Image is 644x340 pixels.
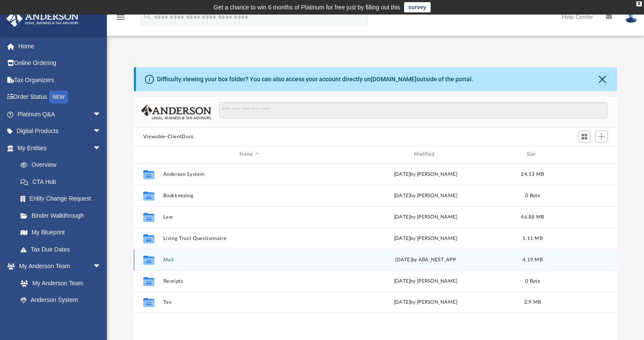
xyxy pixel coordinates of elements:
div: id [553,151,613,158]
a: Tax Organizers [6,71,114,89]
a: Binder Walkthrough [12,207,114,224]
a: Home [6,38,114,55]
input: Search files and folders [219,102,608,118]
span: 1.11 MB [523,236,543,240]
button: Law [163,214,335,220]
a: survey [404,2,431,12]
button: Viewable-ClientDocs [143,133,194,141]
a: My Entitiesarrow_drop_down [6,139,114,157]
a: Platinum Q&Aarrow_drop_down [6,106,114,123]
div: id [138,151,159,158]
a: Entity Change Request [12,190,114,207]
a: Overview [12,157,114,174]
span: arrow_drop_down [93,139,110,157]
div: Size [515,151,549,158]
span: 2.9 MB [524,300,541,305]
button: Bookkeeping [163,193,335,198]
button: Receipts [163,278,335,284]
button: Switch to Grid View [578,130,591,142]
span: 24.13 MB [521,171,544,176]
a: Online Ordering [6,55,114,72]
a: Tax Due Dates [12,241,114,258]
button: Living Trust Questionnaire [163,236,335,241]
a: [DOMAIN_NAME] [371,76,417,83]
span: arrow_drop_down [93,106,110,123]
div: [DATE] by [PERSON_NAME] [339,234,511,242]
div: [DATE] by [PERSON_NAME] [339,192,511,199]
a: My Blueprint [12,224,110,241]
i: search [143,12,152,21]
button: Anderson System [163,171,335,177]
div: [DATE] by [PERSON_NAME] [339,170,511,178]
img: Anderson Advisors Platinum Portal [4,10,81,27]
div: [DATE] by [PERSON_NAME] [339,277,511,285]
a: My Anderson Teamarrow_drop_down [6,258,110,275]
span: arrow_drop_down [93,258,110,275]
img: User Pic [625,11,638,23]
a: My Anderson Team [12,275,106,292]
a: CTA Hub [12,173,114,190]
div: [DATE] by [PERSON_NAME] [339,213,511,221]
a: Order StatusNEW [6,89,114,106]
div: Modified [339,151,512,158]
span: arrow_drop_down [93,123,110,140]
div: close [636,1,642,6]
span: 0 Byte [525,278,540,283]
button: Close [596,73,608,85]
a: Client Referrals [12,308,110,325]
div: Name [162,151,335,158]
button: Tax [163,299,335,305]
a: menu [115,16,126,22]
i: menu [115,12,126,22]
span: 0 Byte [525,193,540,198]
div: [DATE] by ABA_NEST_APP [339,256,511,263]
span: 4.19 MB [523,257,543,262]
button: Add [595,130,608,142]
a: Anderson System [12,292,110,309]
span: 46.88 MB [521,214,544,219]
div: Get a chance to win 6 months of Platinum for free just by filling out this [213,2,400,12]
div: NEW [49,91,68,103]
button: Mail [163,257,335,263]
a: Digital Productsarrow_drop_down [6,123,114,140]
div: [DATE] by [PERSON_NAME] [339,299,511,306]
div: Difficulty viewing your box folder? You can also access your account directly on outside of the p... [157,75,473,84]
